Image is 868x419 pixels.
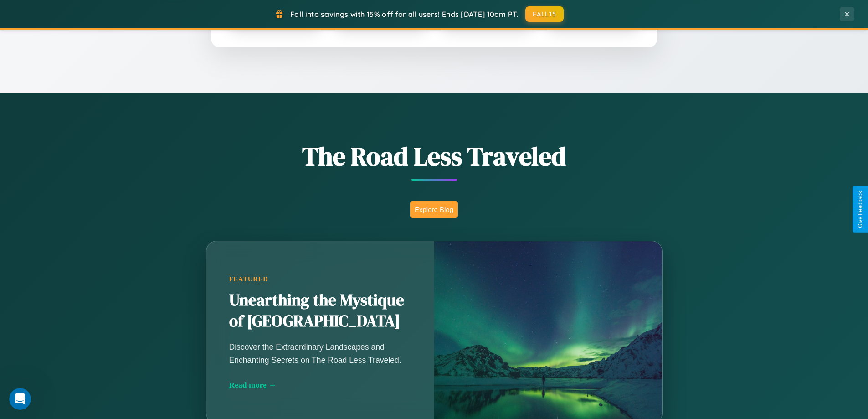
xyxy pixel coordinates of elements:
button: Explore Blog [410,201,458,218]
p: Discover the Extraordinary Landscapes and Enchanting Secrets on The Road Less Traveled. [229,341,411,366]
h2: Unearthing the Mystique of [GEOGRAPHIC_DATA] [229,290,411,332]
button: FALL15 [525,6,564,22]
div: Give Feedback [857,191,863,228]
iframe: Intercom live chat [9,388,31,410]
div: Featured [229,275,411,283]
h1: The Road Less Traveled [161,139,708,174]
span: Fall into savings with 15% off for all users! Ends [DATE] 10am PT. [290,10,519,19]
div: Read more → [229,380,411,390]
